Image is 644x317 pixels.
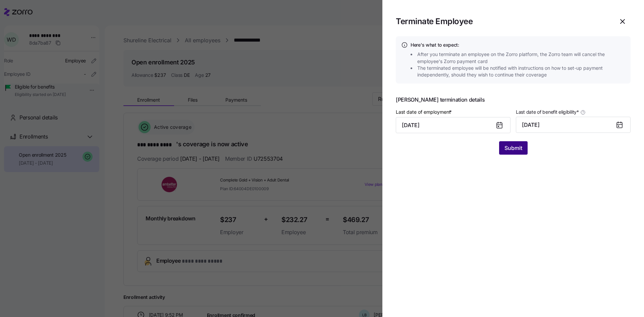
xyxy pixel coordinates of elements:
[411,42,625,48] h4: Here's what to expect:
[516,117,631,133] button: [DATE]
[516,109,579,115] span: Last date of benefit eligibility *
[417,65,627,78] span: The terminated employee will be notified with instructions on how to set-up payment independently...
[504,144,522,152] span: Submit
[499,141,528,155] button: Submit
[396,117,511,133] input: MM/DD/YYYY
[396,16,473,27] h1: Terminate Employee
[417,51,627,65] span: After you terminate an employee on the Zorro platform, the Zorro team will cancel the employee's ...
[396,108,453,116] label: Last date of employment
[396,97,631,102] span: [PERSON_NAME] termination details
